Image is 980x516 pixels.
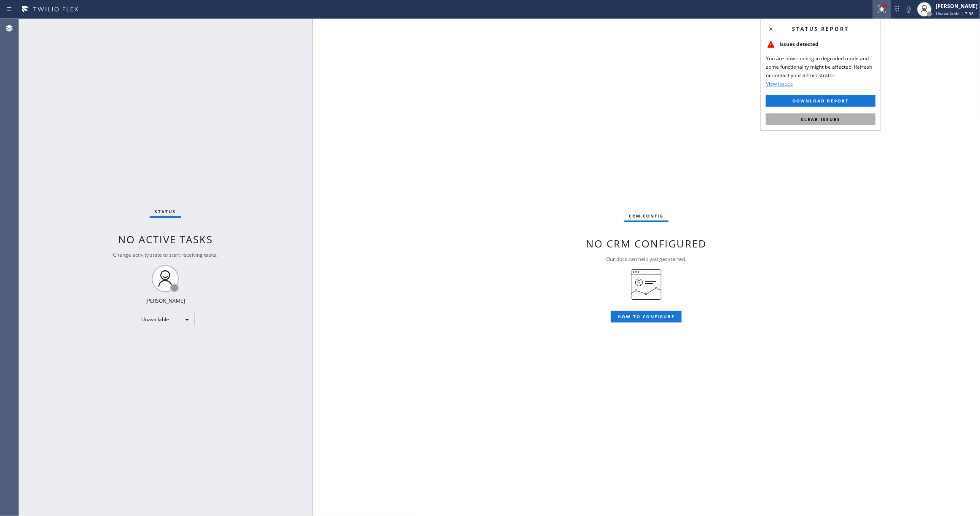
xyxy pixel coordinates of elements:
[606,255,686,263] span: Our docs can help you get started.
[936,11,974,16] span: Unavailable | 7:38
[611,311,682,322] button: HOW TO CONFIGURE
[936,3,977,10] div: [PERSON_NAME]
[586,236,706,250] span: No CRM configured
[618,314,675,320] span: HOW TO CONFIGURE
[118,232,213,246] span: No active tasks
[155,209,176,215] span: Status
[903,3,915,15] button: Mute
[113,251,217,258] span: Change activity state to start receiving tasks.
[136,313,195,326] div: Unavailable
[629,213,663,219] span: CRM config
[145,297,185,304] div: [PERSON_NAME]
